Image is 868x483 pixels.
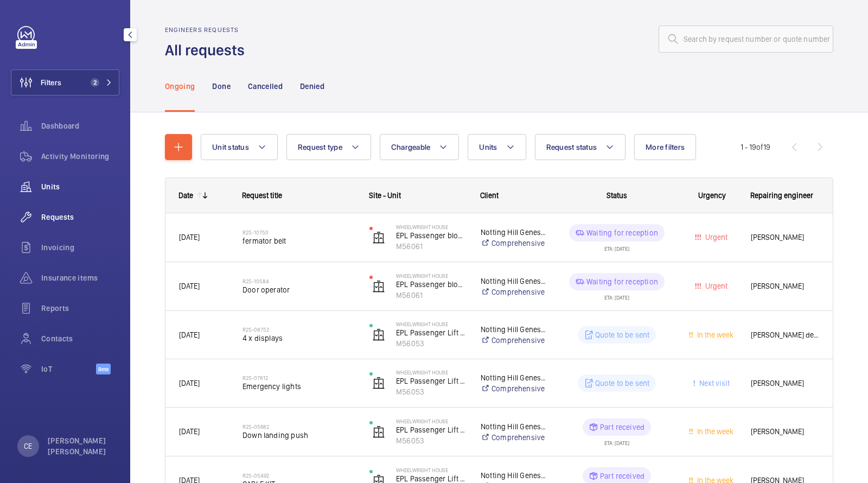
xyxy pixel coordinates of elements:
p: EPL Passenger Lift block 46-58 [396,327,467,338]
span: Request title [242,191,282,200]
button: Units [468,134,526,160]
span: Client [480,191,499,200]
span: 2 [91,78,99,87]
img: elevator.svg [372,328,385,341]
button: Filters2 [11,69,119,96]
p: M56061 [396,241,467,252]
span: 4 x displays [242,333,355,344]
button: Request type [286,134,371,160]
p: Wheelwright House [396,418,467,424]
span: Reports [41,303,119,314]
p: Wheelwright House [396,369,467,376]
p: [PERSON_NAME] [PERSON_NAME] [48,435,113,457]
p: Cancelled [248,81,283,92]
p: M56053 [396,435,467,446]
span: Next visit [697,379,730,387]
h2: R25-05682 [242,423,355,430]
span: [PERSON_NAME] de [PERSON_NAME] [751,329,819,341]
button: More filters [634,134,696,160]
span: [DATE] [179,379,200,387]
span: In the week [695,427,733,436]
span: Units [41,181,119,192]
p: Notting Hill Genesis [481,324,546,335]
p: Wheelwright House [396,272,467,279]
span: [PERSON_NAME] [751,231,819,244]
span: Contacts [41,333,119,344]
span: Repairing engineer [750,191,813,200]
span: In the week [695,331,733,339]
span: Urgent [703,233,727,241]
span: [DATE] [179,331,200,339]
p: M56053 [396,338,467,349]
p: Notting Hill Genesis [481,372,546,383]
span: Emergency lights [242,381,355,392]
p: Quote to be sent [595,329,650,340]
span: Invoicing [41,242,119,253]
span: Chargeable [391,143,431,151]
a: Comprehensive [481,287,546,297]
button: Request status [535,134,626,160]
h2: R25-10750 [242,229,355,236]
span: Requests [41,212,119,223]
span: Door operator [242,284,355,295]
img: elevator.svg [372,377,385,390]
a: Comprehensive [481,432,546,443]
p: Wheelwright House [396,224,467,230]
div: Date [178,191,193,200]
p: Part received [600,471,644,481]
span: More filters [646,143,685,151]
p: Waiting for reception [586,227,658,238]
input: Search by request number or quote number [659,26,833,53]
h2: Engineers requests [165,26,251,34]
a: Comprehensive [481,383,546,394]
a: Comprehensive [481,335,546,346]
p: EPL Passenger Lift block 46-58 [396,376,467,386]
p: EPL Passenger block 25/33 [396,230,467,241]
span: Request status [546,143,597,151]
span: Unit status [212,143,249,151]
span: Down landing push [242,430,355,441]
span: [DATE] [179,282,200,290]
button: Unit status [201,134,278,160]
h2: R25-07812 [242,374,355,381]
a: Comprehensive [481,238,546,249]
span: of [756,143,763,151]
p: Ongoing [165,81,195,92]
img: elevator.svg [372,425,385,438]
span: Units [479,143,497,151]
p: M56053 [396,386,467,397]
div: ETA: [DATE] [604,436,629,446]
p: Notting Hill Genesis [481,276,546,287]
span: fermator belt [242,236,355,246]
span: Status [607,191,627,200]
p: Wheelwright House [396,321,467,327]
p: EPL Passenger block 25/33 [396,279,467,290]
p: EPL Passenger Lift block 46-58 [396,424,467,435]
span: [DATE] [179,233,200,241]
p: Notting Hill Genesis [481,470,546,481]
span: Activity Monitoring [41,151,119,162]
div: ETA: [DATE] [604,290,629,300]
span: Dashboard [41,120,119,131]
p: Part received [600,422,644,433]
h2: R25-10584 [242,278,355,284]
span: Insurance items [41,272,119,283]
span: Urgency [698,191,726,200]
button: Chargeable [380,134,459,160]
p: Done [212,81,230,92]
span: Request type [298,143,342,151]
p: M56061 [396,290,467,301]
h2: R25-08752 [242,326,355,333]
span: Urgent [703,282,727,290]
img: elevator.svg [372,280,385,293]
p: Denied [300,81,324,92]
span: [PERSON_NAME] [751,377,819,390]
p: Notting Hill Genesis [481,227,546,238]
p: Wheelwright House [396,467,467,473]
span: IoT [41,364,96,374]
h1: All requests [165,40,251,60]
p: Notting Hill Genesis [481,421,546,432]
p: Waiting for reception [586,276,658,287]
span: Beta [96,364,111,374]
span: [DATE] [179,427,200,436]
